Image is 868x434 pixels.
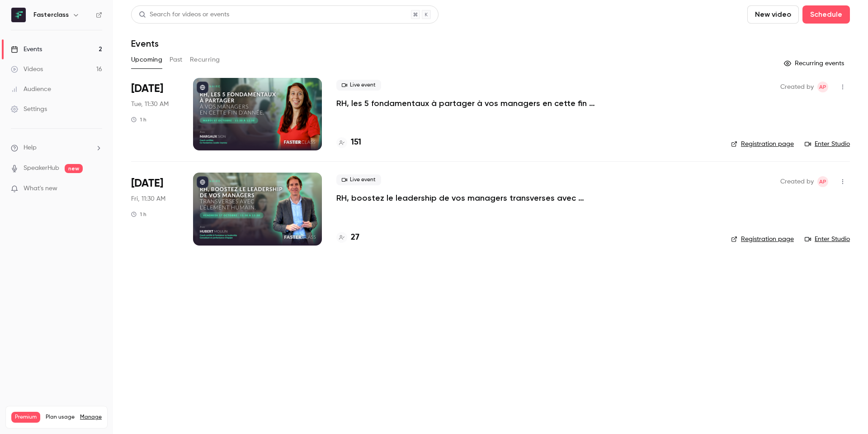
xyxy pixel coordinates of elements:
[131,173,179,245] div: Oct 17 Fri, 11:30 AM (Europe/Paris)
[24,143,37,153] span: Help
[747,5,799,24] button: New video
[336,193,608,203] a: RH, boostez le leadership de vos managers transverses avec l’Élement Humain.
[336,174,381,185] span: Live event
[11,105,47,114] div: Settings
[11,85,51,94] div: Audience
[336,136,361,149] a: 151
[731,140,794,149] a: Registration page
[819,82,826,92] span: AP
[131,100,169,109] span: Tue, 11:30 AM
[780,82,814,92] span: Created by
[131,176,163,191] span: [DATE]
[46,414,75,421] span: Plan usage
[131,116,146,123] div: 1 h
[780,56,850,71] button: Recurring events
[351,231,359,244] h4: 27
[817,82,828,92] span: Amory Panné
[24,184,57,193] span: What's new
[170,53,183,67] button: Past
[817,176,828,187] span: Amory Panné
[131,211,146,218] div: 1 h
[131,78,179,150] div: Oct 7 Tue, 11:30 AM (Europe/Paris)
[336,231,359,244] a: 27
[131,82,163,96] span: [DATE]
[11,412,40,423] span: Premium
[731,235,794,244] a: Registration page
[131,38,159,49] h1: Events
[780,176,814,187] span: Created by
[131,194,165,203] span: Fri, 11:30 AM
[11,143,102,153] li: help-dropdown-opener
[139,10,229,19] div: Search for videos or events
[336,80,381,91] span: Live event
[80,414,102,421] a: Manage
[11,45,42,54] div: Events
[802,5,850,24] button: Schedule
[24,164,59,173] a: SpeakerHub
[131,53,162,67] button: Upcoming
[11,8,26,22] img: Fasterclass
[65,164,83,173] span: new
[819,176,826,187] span: AP
[190,53,220,67] button: Recurring
[11,65,43,74] div: Videos
[805,140,850,149] a: Enter Studio
[805,235,850,244] a: Enter Studio
[351,136,361,149] h4: 151
[336,98,608,109] a: RH, les 5 fondamentaux à partager à vos managers en cette fin d’année.
[91,185,102,193] iframe: Noticeable Trigger
[33,10,69,19] h6: Fasterclass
